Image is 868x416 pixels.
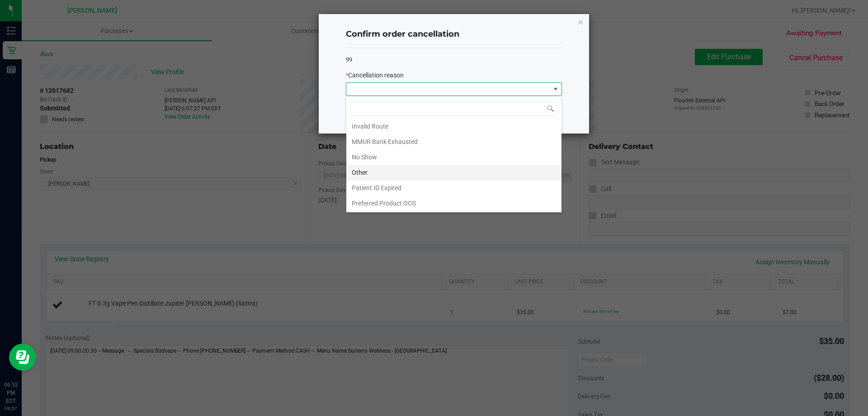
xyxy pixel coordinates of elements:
span: Cancellation reason [348,72,404,79]
li: Invalid Route [346,119,561,134]
button: Close [577,16,584,27]
h4: Confirm order cancellation [346,29,562,40]
li: Patient ID Expired [346,180,561,196]
iframe: Resource center [9,344,36,371]
li: MMUR Bank Exhausted [346,134,561,149]
li: Preferred Product OOS [346,196,561,211]
li: No Show [346,149,561,165]
span: 99 [346,56,352,63]
li: Other [346,165,561,180]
